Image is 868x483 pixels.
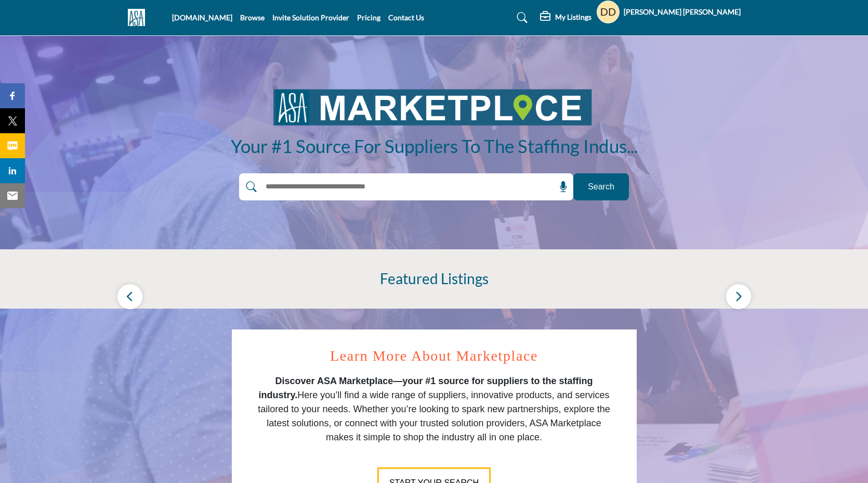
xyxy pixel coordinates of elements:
[259,376,593,400] strong: Discover ASA Marketplace—your #1 source for suppliers to the staffing industry.
[255,345,613,367] h2: Learn More About Marketplace
[540,11,591,24] div: My Listings
[507,9,534,26] a: Search
[128,9,150,26] img: Site Logo
[272,13,349,22] a: Invite Solution Provider
[597,1,620,23] button: Show hide supplier dropdown
[573,173,629,200] button: Search
[588,181,614,193] span: Search
[258,376,610,442] span: Here you’ll find a wide range of suppliers, innovative products, and services tailored to your ne...
[380,270,489,288] h2: Featured Listings
[270,85,598,128] img: image
[357,13,380,22] a: Pricing
[172,13,232,22] a: [DOMAIN_NAME]
[388,13,424,22] a: Contact Us
[555,12,591,22] h5: My Listings
[240,13,265,22] a: Browse
[231,134,638,158] h1: Your #1 Source for Suppliers to the Staffing Industry
[624,7,741,17] h5: [PERSON_NAME] [PERSON_NAME]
